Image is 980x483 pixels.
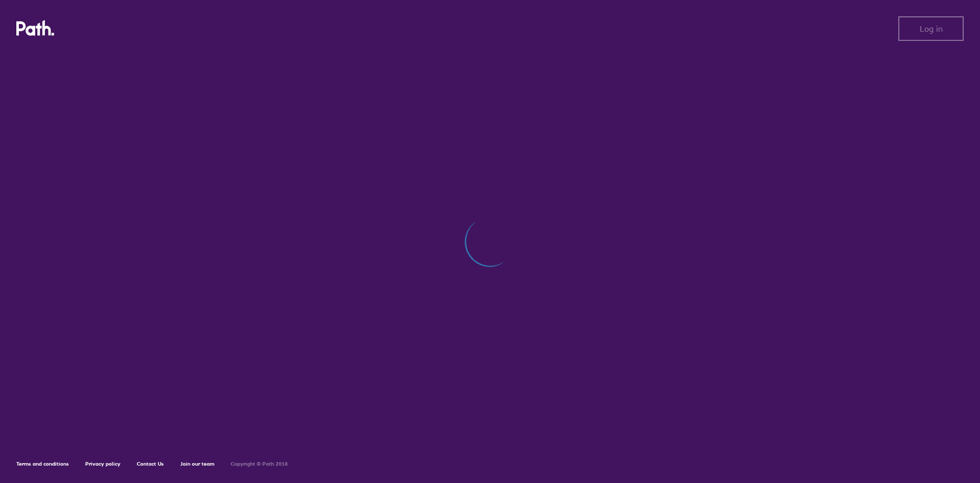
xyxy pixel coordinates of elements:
a: Contact Us [137,461,164,467]
button: Log in [898,16,964,41]
span: Log in [920,24,943,33]
a: Terms and conditions [16,461,69,467]
a: Join our team [180,461,214,467]
a: Privacy policy [85,461,120,467]
h6: Copyright © Path 2018 [231,461,288,467]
